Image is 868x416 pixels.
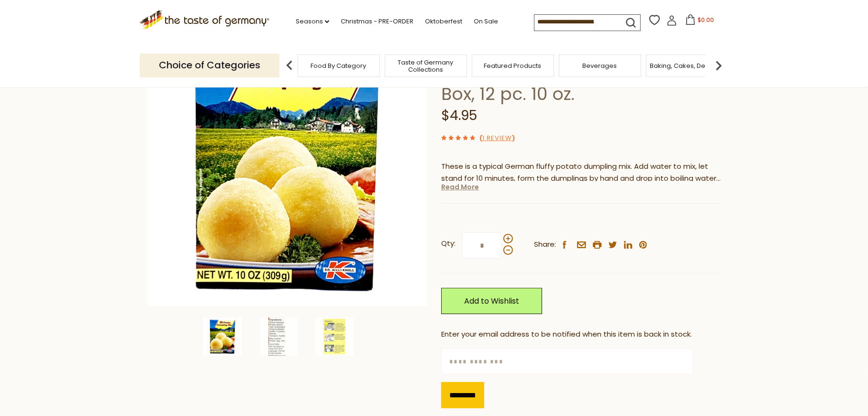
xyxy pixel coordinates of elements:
[311,62,367,69] a: Food By Category
[441,288,542,314] a: Add to Wishlist
[140,54,279,77] p: Choice of Categories
[474,16,498,27] a: On Sale
[534,239,556,251] span: Share:
[583,62,617,69] a: Beverages
[388,59,464,73] a: Taste of Germany Collections
[441,182,479,192] a: Read More
[482,133,512,143] a: 1 Review
[709,56,728,75] img: next arrow
[479,133,515,142] span: ( )
[296,16,329,27] a: Seasons
[441,328,721,340] div: Enter your email address to be notified when this item is back in stock.
[203,317,242,356] img: Dr. Knoll German Potato Dumplings Mix "Half and Half" in Box, 12 pc. 10 oz.
[441,238,456,250] strong: Qty:
[425,16,462,27] a: Oktoberfest
[315,317,354,356] img: Dr. Knoll German Potato Dumplings Mix "Half and Half" in Box, 12 pc. 10 oz.
[484,62,542,69] a: Featured Products
[462,232,501,259] input: Qty:
[147,26,427,306] img: Dr. Knoll German Potato Dumplings Mix "Half and Half" in Box, 12 pc. 10 oz.
[441,161,721,185] p: These is a typical German fluffy potato dumpling mix. Add water to mix, let stand for 10 minutes,...
[259,317,298,356] img: Dr. Knoll German Potato Dumplings Mix "Half and Half" in Box, 12 pc. 10 oz.
[650,62,724,69] a: Baking, Cakes, Desserts
[341,16,413,27] a: Christmas - PRE-ORDER
[679,14,720,29] button: $0.00
[280,56,299,75] img: previous arrow
[698,16,714,24] span: $0.00
[441,106,477,125] span: $4.95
